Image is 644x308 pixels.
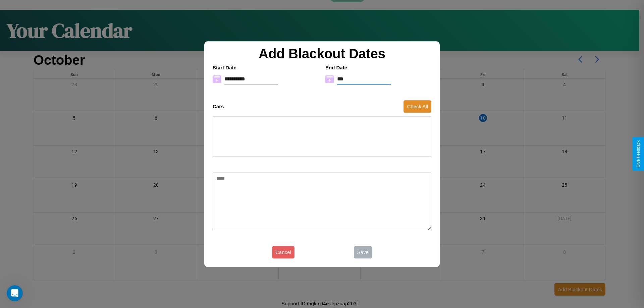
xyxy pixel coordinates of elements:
[213,65,319,70] h4: Start Date
[213,104,224,109] h4: Cars
[209,46,435,61] h2: Add Blackout Dates
[354,246,372,258] button: Save
[404,100,431,113] button: Check All
[272,246,294,258] button: Cancel
[7,285,23,301] iframe: Intercom live chat
[325,65,431,70] h4: End Date
[636,140,641,168] div: Give Feedback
